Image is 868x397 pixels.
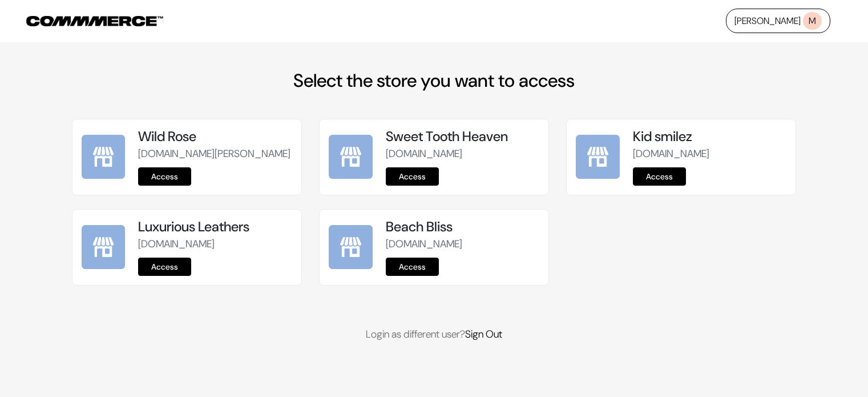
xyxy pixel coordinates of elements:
img: COMMMERCE [26,16,163,26]
span: M [803,12,822,30]
a: Access [633,167,686,186]
img: Wild Rose [82,135,126,179]
p: [DOMAIN_NAME] [386,236,539,252]
p: [DOMAIN_NAME] [633,146,786,162]
h5: Sweet Tooth Heaven [386,129,539,145]
a: Sign Out [465,327,502,341]
img: Luxurious Leathers [82,225,126,269]
h5: Luxurious Leathers [138,219,292,235]
img: Sweet Tooth Heaven [329,135,373,179]
img: Beach Bliss [329,225,373,269]
p: Login as different user? [72,327,797,342]
h2: Select the store you want to access [72,70,797,91]
a: Access [386,167,439,186]
img: Kid smilez [576,135,620,179]
a: [PERSON_NAME]M [726,9,830,33]
p: [DOMAIN_NAME] [138,236,292,252]
a: Access [386,258,439,276]
h5: Kid smilez [633,129,786,145]
p: [DOMAIN_NAME] [386,146,539,162]
a: Access [138,167,191,186]
h5: Wild Rose [138,129,292,145]
h5: Beach Bliss [386,219,539,235]
a: Access [138,258,191,276]
p: [DOMAIN_NAME][PERSON_NAME] [138,146,292,162]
